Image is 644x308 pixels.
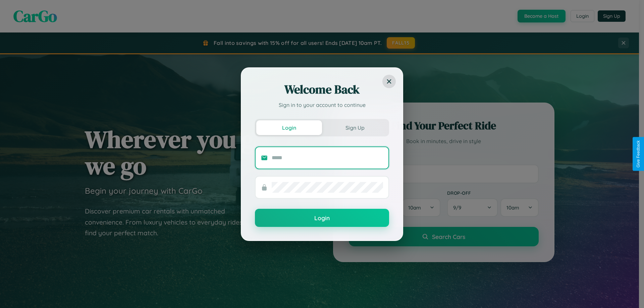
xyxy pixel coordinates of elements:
[322,120,388,135] button: Sign Up
[255,101,389,109] p: Sign in to your account to continue
[256,120,322,135] button: Login
[255,209,389,227] button: Login
[636,140,641,168] div: Give Feedback
[255,81,389,98] h2: Welcome Back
